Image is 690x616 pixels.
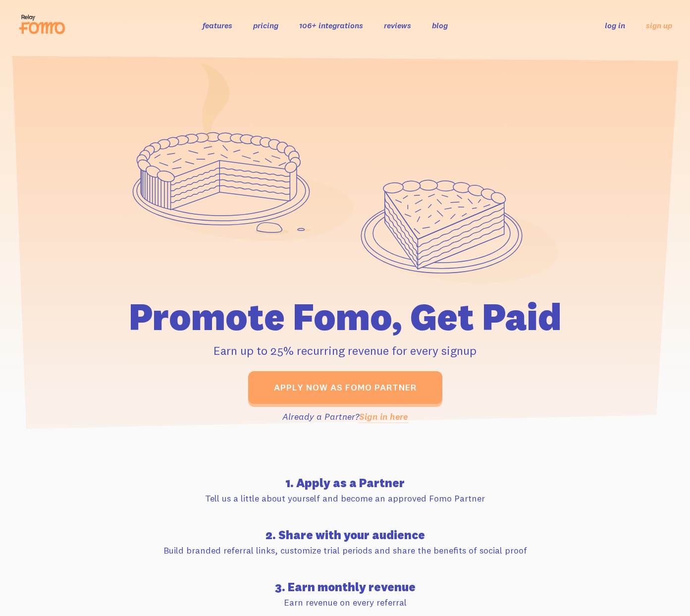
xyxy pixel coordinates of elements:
[248,371,442,404] a: Apply now as Fomo Partner
[359,411,408,422] a: Sign in here
[69,581,622,593] h4: 3. Earn monthly revenue
[203,20,232,30] a: features
[605,20,625,30] a: log in
[69,410,622,423] p: Already a Partner?
[69,492,622,505] p: Tell us a little about yourself and become an approved Fomo Partner
[299,20,363,30] a: 106+ integrations
[69,529,622,541] h4: 2. Share with your audience
[69,477,622,489] h4: 1. Apply as a Partner
[646,20,672,31] a: sign up
[69,544,622,557] p: Build branded referral links, customize trial periods and share the benefits of social proof
[69,341,622,359] p: Earn up to 25% recurring revenue for every signup
[253,20,278,30] a: pricing
[384,20,411,30] a: reviews
[432,20,448,30] a: blog
[69,298,622,336] h1: Promote Fomo, Get Paid
[69,596,622,609] p: Earn revenue on every referral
